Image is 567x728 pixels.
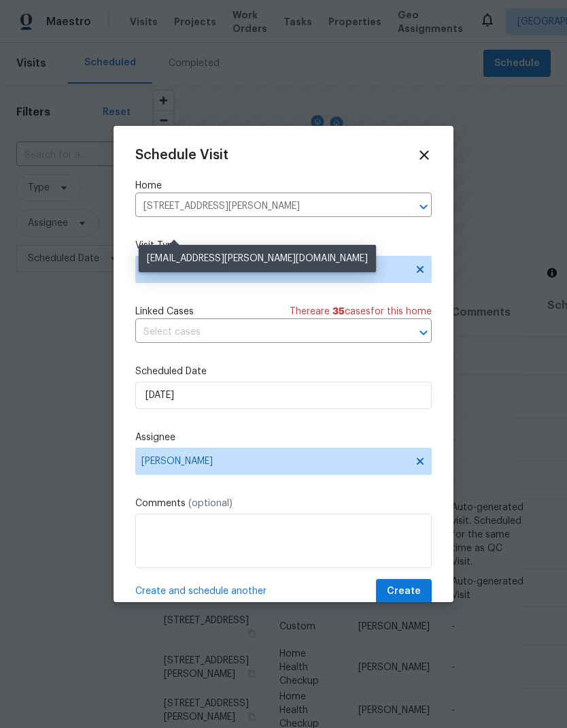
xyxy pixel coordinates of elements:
[188,499,233,508] span: (optional)
[332,307,345,316] span: 35
[414,323,433,342] button: Open
[135,365,432,378] label: Scheduled Date
[135,148,228,162] span: Schedule Visit
[135,431,432,444] label: Assignee
[135,305,194,318] span: Linked Cases
[290,305,432,318] span: There are case s for this home
[135,322,394,343] input: Select cases
[139,245,376,272] div: [EMAIL_ADDRESS][PERSON_NAME][DOMAIN_NAME]
[141,456,408,467] span: [PERSON_NAME]
[376,579,432,604] button: Create
[414,197,433,216] button: Open
[135,196,394,217] input: Enter in an address
[387,583,421,600] span: Create
[135,179,432,193] label: Home
[135,584,267,598] span: Create and schedule another
[135,239,432,252] label: Visit Type
[417,148,432,163] span: Close
[135,497,432,510] label: Comments
[135,382,432,409] input: M/D/YYYY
